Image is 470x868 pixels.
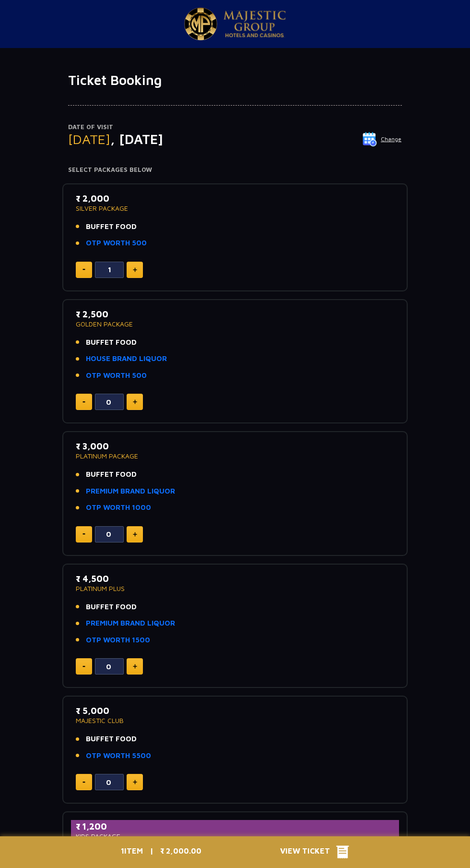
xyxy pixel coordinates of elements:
[160,846,201,855] span: ₹ 2,000.00
[86,602,137,613] span: BUFFET FOOD
[184,8,217,40] img: Majestic Pride
[223,11,286,37] img: Majestic Pride
[86,635,150,646] a: OTP WORTH 1500
[133,532,137,537] img: plus
[121,845,143,859] p: ITEM
[86,750,151,761] a: OTP WORTH 5500
[133,664,137,669] img: plus
[76,453,394,459] p: PLATINUM PACKAGE
[86,486,175,497] a: PREMIUM BRAND LIQUOR
[86,353,167,364] a: HOUSE BRAND LIQUOR
[86,221,137,232] span: BUFFET FOOD
[86,502,151,513] a: OTP WORTH 1000
[121,846,124,855] span: 1
[143,845,160,859] p: |
[86,370,147,381] a: OTP WORTH 500
[76,440,394,453] p: ₹ 3,000
[76,833,394,840] p: KIDS PACKAGE
[362,132,402,147] button: Change
[68,122,402,132] p: Date of Visit
[82,782,85,783] img: minus
[86,337,137,348] span: BUFFET FOOD
[82,401,85,403] img: minus
[82,269,85,270] img: minus
[76,820,394,833] p: ₹ 1,200
[76,205,394,212] p: SILVER PACKAGE
[68,131,110,147] span: [DATE]
[76,717,394,724] p: MAJESTIC CLUB
[86,734,137,745] span: BUFFET FOOD
[68,72,402,88] h1: Ticket Booking
[76,704,394,717] p: ₹ 5,000
[86,618,175,629] a: PREMIUM BRAND LIQUOR
[110,131,163,147] span: , [DATE]
[82,533,85,535] img: minus
[133,780,137,784] img: plus
[280,845,336,859] span: View Ticket
[76,572,394,585] p: ₹ 4,500
[76,585,394,592] p: PLATINUM PLUS
[86,469,137,480] span: BUFFET FOOD
[133,267,137,272] img: plus
[86,238,147,249] a: OTP WORTH 500
[82,666,85,667] img: minus
[76,192,394,205] p: ₹ 2,000
[68,166,402,174] h4: Select Packages Below
[133,399,137,404] img: plus
[280,845,349,859] button: View Ticket
[76,308,394,321] p: ₹ 2,500
[76,321,394,327] p: GOLDEN PACKAGE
